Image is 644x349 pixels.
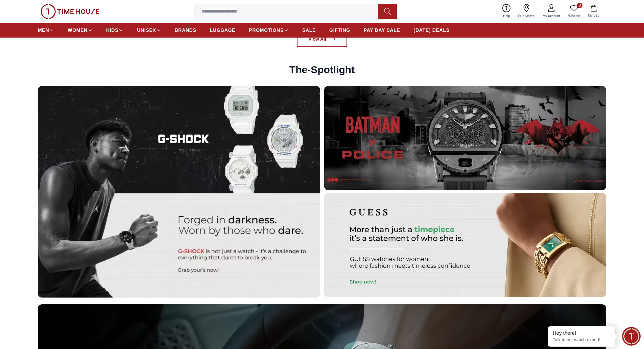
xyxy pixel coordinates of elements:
span: 0 [577,3,582,8]
span: Our Stores [516,14,537,19]
a: SALE [302,24,316,36]
span: UNISEX [137,27,156,34]
span: [DATE] DEALS [414,27,450,34]
div: Hey there! [553,330,610,336]
span: LUGGAGE [210,27,236,34]
a: View All [297,31,347,47]
a: KIDS [106,24,123,36]
span: Wishlist [566,14,582,19]
a: MEN [38,24,54,36]
a: WOMEN [68,24,93,36]
a: 0Wishlist [564,3,584,20]
span: My Account [540,14,563,19]
span: SALE [302,27,316,34]
img: Banner 3 [324,193,606,297]
span: BRANDS [175,27,196,34]
a: PROMOTIONS [249,24,289,36]
span: Help [500,14,513,19]
a: Our Stores [514,3,539,20]
span: PROMOTIONS [249,27,284,34]
a: [DATE] DEALS [414,24,450,36]
h2: The-Spotlight [289,64,355,76]
span: KIDS [106,27,118,34]
a: PAY DAY SALE [364,24,400,36]
div: Chat Widget [622,327,641,346]
button: My Bag [584,3,603,19]
a: UNISEX [137,24,161,36]
span: MEN [38,27,49,34]
a: Help [499,3,514,20]
a: GIFTING [329,24,350,36]
span: WOMEN [68,27,88,34]
span: My Bag [585,13,602,18]
a: LUGGAGE [210,24,236,36]
img: ... [41,4,99,19]
p: Talk to our watch expert! [553,337,610,343]
img: First Banner [38,86,320,298]
span: GIFTING [329,27,350,34]
img: Banner 2 [324,86,606,190]
a: BRANDS [175,24,196,36]
span: PAY DAY SALE [364,27,400,34]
